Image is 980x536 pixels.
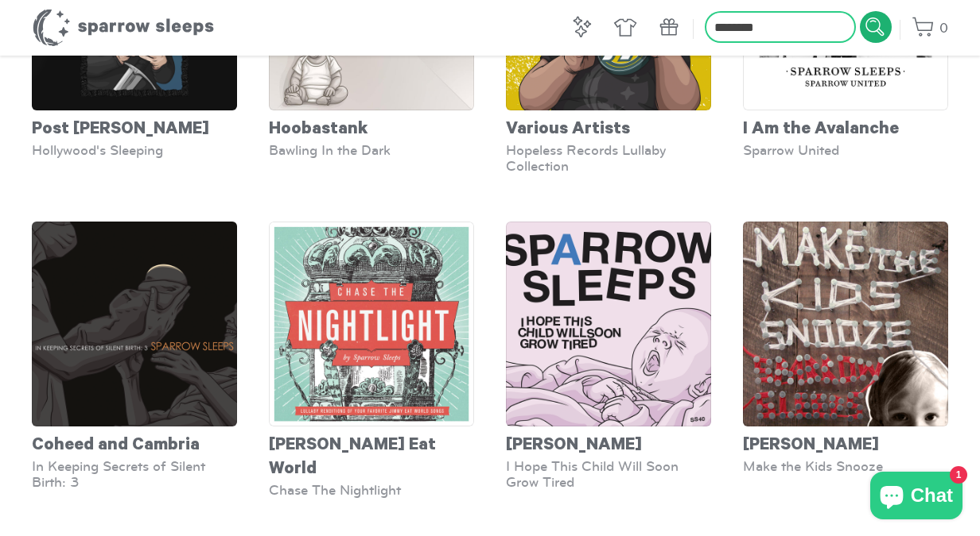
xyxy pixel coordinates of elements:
[506,458,711,490] div: I Hope This Child Will Soon Grow Tired
[506,222,711,426] img: SS-IHopeThisChildWillSoonGrowTired-Cover-1600x1600_grande.png
[657,13,681,47] a: Gift Cards
[743,458,948,474] div: Make the Kids Snooze
[570,13,593,47] a: Music
[743,426,948,458] div: [PERSON_NAME]
[269,222,474,498] a: [PERSON_NAME] Eat World Chase The Nightlight
[506,426,711,458] div: [PERSON_NAME]
[32,8,215,48] h1: Sparrow Sleeps
[32,222,237,490] a: Coheed and Cambria In Keeping Secrets of Silent Birth: 3
[743,110,948,142] div: I Am the Avalanche
[32,142,237,158] div: Hollywood's Sleeping
[32,458,237,490] div: In Keeping Secrets of Silent Birth: 3
[912,12,948,46] a: 0
[269,110,474,142] div: Hoobastank
[743,142,948,158] div: Sparrow United
[506,222,711,490] a: [PERSON_NAME] I Hope This Child Will Soon Grow Tired
[32,222,237,426] img: SparrowSleeps-CoheedandCambria-Cover-1600x1600_grande.png
[269,142,474,158] div: Bawling In the Dark
[743,222,948,426] img: SS-MakeTheKidsSnooze_grande.jpg
[506,142,711,174] div: Hopeless Records Lullaby Collection
[269,482,474,498] div: Chase The Nightlight
[32,110,237,142] div: Post [PERSON_NAME]
[506,110,711,142] div: Various Artists
[865,472,967,523] inbox-online-store-chat: Shopify online store chat
[613,13,637,47] a: Apparel
[269,222,474,426] img: Chase-The-Nightlight_grande.jpg
[32,426,237,458] div: Coheed and Cambria
[743,222,948,474] a: [PERSON_NAME] Make the Kids Snooze
[269,426,474,482] div: [PERSON_NAME] Eat World
[860,11,892,43] input: Submit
